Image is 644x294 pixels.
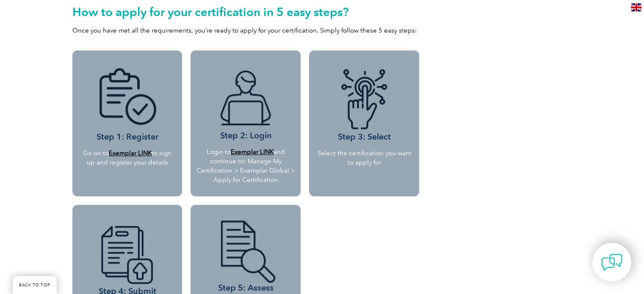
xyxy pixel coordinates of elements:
[72,26,420,35] p: Once you have met all the requirements, you’re ready to apply for your certification. Simply foll...
[315,68,413,142] h3: Step 3: Select
[231,148,274,156] a: Exemplar LINK
[196,147,296,184] p: Login to and continue to: Manage My Certification > Exemplar Global > Apply for Certification
[193,219,298,293] h3: Step 5: Assess
[109,149,152,157] a: Exemplar LINK
[315,148,413,167] p: Select the certification you want to apply for
[601,252,622,273] img: contact-chat.png
[196,67,296,141] h3: Step 2: Login
[13,276,57,294] a: BACK TO TOP
[79,68,176,142] h3: Step 1: Register
[72,5,420,19] h2: How to apply for your certification in 5 easy steps?
[631,3,641,11] img: en
[79,148,176,167] p: Go on to to sign up and register your details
